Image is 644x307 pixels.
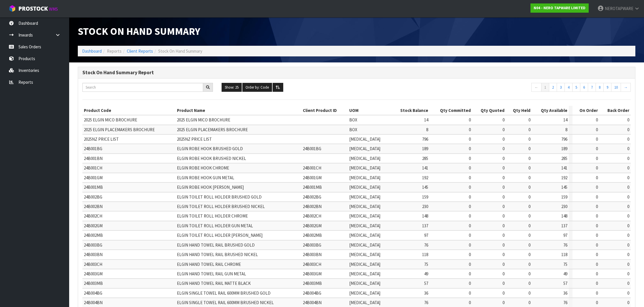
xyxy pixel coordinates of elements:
span: 24B003GM [84,271,103,277]
span: 0 [469,136,471,142]
span: 0 [503,136,505,142]
a: 7 [588,83,596,92]
span: 24B003MB [84,281,103,286]
span: 0 [528,146,530,151]
span: 14 [424,117,428,123]
span: ELGIN TOILET ROLL HOLDER GUN METAL [177,223,253,228]
th: Product Code [82,106,175,115]
span: 0 [503,117,505,123]
span: 0 [469,271,471,277]
span: 24B001MB [84,184,103,190]
span: 0 [627,271,629,277]
th: Qty Held [506,106,532,115]
span: 0 [627,117,629,123]
span: 0 [528,156,530,161]
span: 159 [561,194,567,200]
small: WMS [49,6,58,12]
span: 141 [561,165,567,171]
span: 24B002BN [303,204,322,209]
span: BOX [349,127,357,132]
a: 2 [549,83,557,92]
span: ELGIN TOILET ROLL HOLDER [PERSON_NAME] [177,232,262,238]
span: 159 [422,194,428,200]
span: 0 [469,300,471,305]
span: 0 [627,262,629,267]
span: [MEDICAL_DATA] [349,175,380,180]
span: 0 [503,213,505,219]
span: 24B002BG [84,194,102,200]
span: 24B003BG [303,242,321,248]
span: 0 [503,262,505,267]
span: Stock On Hand Summary [158,48,202,54]
span: 36 [563,290,567,296]
span: 24B002MB [303,232,322,238]
span: 24B002BG [303,194,321,200]
th: Qty Quoted [472,106,506,115]
th: On Order [573,106,599,115]
span: 230 [422,204,428,209]
span: 148 [422,213,428,219]
span: 0 [469,165,471,171]
span: ELGIN HAND TOWEL RAIL BRUSHED GOLD [177,242,255,248]
span: 0 [596,117,598,123]
span: 192 [422,175,428,180]
span: 0 [627,213,629,219]
a: 10 [611,83,621,92]
span: 24B004BG [84,290,102,296]
span: [MEDICAL_DATA] [349,146,380,151]
span: 57 [424,281,428,286]
nav: Page navigation [500,83,631,94]
span: 2025NZ PRICE LIST [84,136,119,142]
span: 0 [528,204,530,209]
span: 285 [561,156,567,161]
span: [MEDICAL_DATA] [349,300,380,305]
span: 796 [561,136,567,142]
span: 0 [627,136,629,142]
span: 24B001BG [84,146,102,151]
span: 0 [627,127,629,132]
span: [MEDICAL_DATA] [349,136,380,142]
span: 0 [528,127,530,132]
span: [MEDICAL_DATA] [349,281,380,286]
span: 2025 ELGIN MICO BROCHURE [177,117,230,123]
span: 0 [627,184,629,190]
span: 0 [503,232,505,238]
span: ELGIN HAND TOWEL RAIL BRUSHED NICKEL [177,252,258,257]
span: 145 [561,184,567,190]
a: 6 [580,83,588,92]
span: [MEDICAL_DATA] [349,290,380,296]
th: Back Order [599,106,631,115]
span: 76 [563,242,567,248]
span: 24B002CH [303,213,321,219]
span: 0 [627,281,629,286]
span: 24B003CH [84,262,102,267]
span: 0 [528,213,530,219]
input: Search [82,83,203,92]
th: Qty Available [532,106,569,115]
span: 97 [424,232,428,238]
span: Stock On Hand Summary [78,25,200,38]
span: 0 [469,204,471,209]
span: 24B001CH [84,165,102,171]
span: 0 [528,242,530,248]
a: 3 [557,83,565,92]
span: 24B002GM [303,223,322,228]
span: 0 [469,242,471,248]
span: 0 [503,204,505,209]
strong: N04 - NERO TAPWARE LIMITED [534,5,586,10]
span: 0 [528,136,530,142]
span: 0 [503,194,505,200]
span: 76 [424,300,428,305]
span: 0 [596,175,598,180]
span: 0 [596,242,598,248]
span: 0 [528,290,530,296]
span: [MEDICAL_DATA] [349,194,380,200]
span: 0 [627,232,629,238]
span: ELGIN HAND TOWEL RAIL CHROME [177,262,241,267]
span: [MEDICAL_DATA] [349,223,380,228]
span: 0 [627,290,629,296]
span: 24B002CH [84,213,102,219]
span: 189 [561,146,567,151]
span: 285 [422,156,428,161]
span: [MEDICAL_DATA] [349,156,380,161]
